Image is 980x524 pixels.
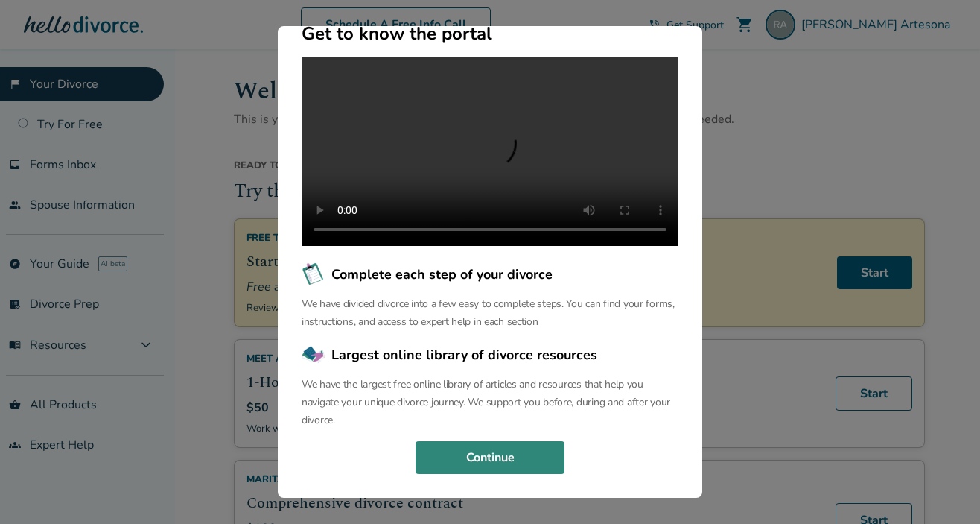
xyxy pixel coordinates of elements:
h2: Get to know the portal [302,22,678,45]
img: Largest online library of divorce resources [302,343,325,367]
span: Complete each step of your divorce [331,265,553,284]
p: We have the largest free online library of articles and resources that help you navigate your uni... [302,376,678,429]
img: Complete each step of your divorce [302,262,325,286]
iframe: Chat Widget [906,452,980,524]
button: Continue [416,441,564,474]
span: Largest online library of divorce resources [331,345,597,364]
p: We have divided divorce into a few easy to complete steps. You can find your forms, instructions,... [302,295,678,331]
